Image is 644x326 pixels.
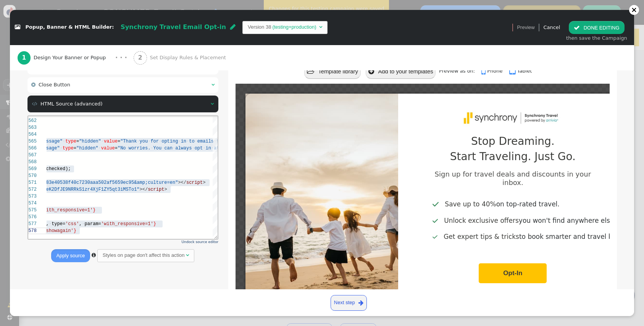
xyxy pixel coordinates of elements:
[40,101,103,107] span: HTML Source (advanced)
[34,54,109,62] span: Design Your Banner or Popup
[479,263,547,283] button: Opt-In
[70,29,73,35] span: ·
[51,23,73,28] span: "hidden"
[31,82,36,87] span: 
[271,23,317,31] td: (testing+production)
[150,23,152,28] span: ·
[574,25,580,31] span: 
[174,29,177,35] span: ·
[509,68,532,74] a: Tablet
[87,29,89,35] span: =
[34,23,37,28] span: ·
[248,23,271,31] td: Version 38
[53,105,56,110] span: ·
[4,112,45,117] span: 'dontshowagain'
[211,82,215,87] span: 
[119,23,122,28] span: ·
[433,201,439,208] img: Check Icon
[119,71,136,76] span: script
[76,23,89,28] span: value
[89,23,92,28] span: =
[163,29,166,35] span: ·
[133,23,150,28] span: opting
[439,68,480,74] span: Preview as on:
[183,29,186,35] span: ·
[22,54,26,61] b: 1
[73,105,125,110] span: 'with_responsive=1'
[18,105,21,110] span: ,
[158,64,174,69] span: script
[433,218,438,224] img: Check Icon
[186,253,189,258] span: 
[150,64,158,69] span: ></
[153,23,158,28] span: in
[122,23,131,28] span: for
[445,201,559,207] span: on top-rated travel.
[45,29,48,35] span: =
[158,23,161,28] span: ·
[174,64,177,69] span: >
[65,91,67,97] span: }
[147,29,163,35] span: always
[32,101,37,106] span: 
[32,29,34,35] span: ·
[569,21,624,34] button: DONE EDITING
[121,23,226,31] span: Synchrony Travel Email Opt-in
[566,34,627,42] div: then save the Campaign
[444,234,519,240] span: Get expert tips & tricks
[12,91,65,97] span: 'with_responsive=1'
[331,295,367,311] a: Next step
[368,68,374,75] span: 
[426,170,599,187] h3: Sign up for travel deals and discounts in your inbox.
[138,54,142,61] b: 2
[136,29,144,35] span: can
[134,45,242,70] a: 2 Set Display Rules & Placement
[100,29,123,35] span: worries.
[433,234,437,240] img: Check Icon
[131,23,133,28] span: ·
[26,24,114,30] span: Popup, Banner & HTML Builder:
[230,24,236,30] span: 
[98,29,100,35] span: ·
[125,29,134,35] span: You
[92,23,108,28] span: "Thank
[40,71,111,76] span: NRRkS1zr4XjF1ZY5qt3iMSTo1"
[481,66,487,76] span: 
[111,71,120,76] span: ></
[89,29,98,35] span: "No
[166,29,175,35] span: opt
[45,112,48,117] span: }
[133,29,136,35] span: ·
[103,251,185,259] div: Styles on page don't affect this action
[15,25,20,30] span: 
[444,218,593,224] span: you won't find anywhere else.
[166,23,169,28] span: ·
[169,23,186,28] span: emails
[182,240,219,244] a: Undock source editor
[517,24,534,31] span: Preview
[48,23,51,28] span: =
[307,68,314,75] span: 
[444,218,519,224] span: Unlock exclusive offers
[211,101,214,106] span: 
[51,105,53,110] span: ,
[73,23,76,28] span: ·
[144,29,147,35] span: ·
[125,105,128,110] span: }
[517,21,534,34] a: Preview
[122,29,125,35] span: ·
[446,134,579,164] h2: Stop Dreaming. Start Traveling. Just Go.
[34,29,45,35] span: type
[21,105,23,110] span: ·
[15,50,43,55] span: .checked);
[150,54,229,62] span: Set Display Rules & Placement
[37,105,51,110] span: 'css'
[92,253,96,258] span: 
[37,23,48,28] span: type
[108,23,111,28] span: ·
[366,64,436,79] button: Add to your templates
[177,29,182,35] span: in
[23,105,37,110] span: type=
[445,201,496,207] span: Save up to 40%
[161,23,166,28] span: to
